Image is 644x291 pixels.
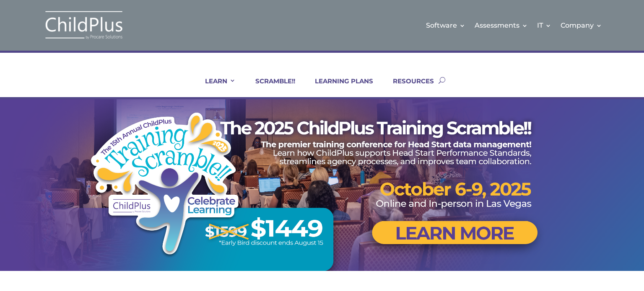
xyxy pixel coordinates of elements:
[245,77,295,97] a: SCRAMBLE!!
[382,77,434,97] a: RESOURCES
[195,77,236,97] a: LEARN
[475,8,528,42] a: Assessments
[561,8,602,42] a: Company
[304,77,373,97] a: LEARNING PLANS
[426,8,465,42] a: Software
[537,8,551,42] a: IT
